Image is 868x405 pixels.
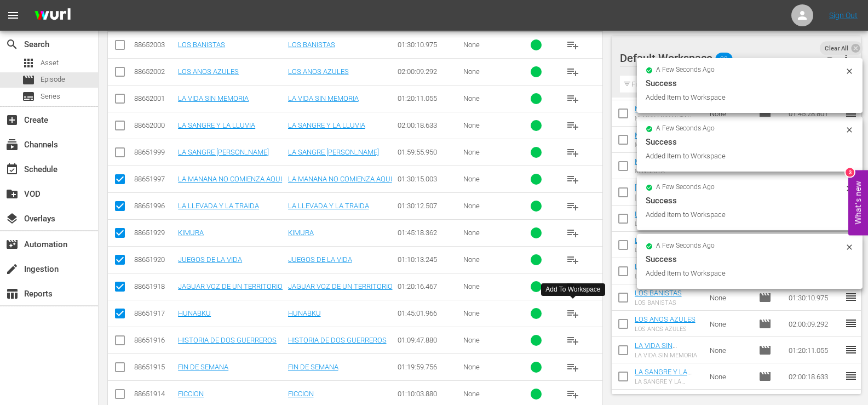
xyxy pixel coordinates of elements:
[178,255,242,264] a: JUEGOS DE LA VIDA
[398,67,460,76] div: 02:00:09.292
[566,65,579,78] span: playlist_add
[463,255,513,264] div: None
[705,311,754,337] td: None
[758,291,772,304] span: Episode
[560,59,586,85] button: playlist_add
[134,175,175,183] div: 88651997
[134,121,175,129] div: 88652000
[846,168,854,176] div: 3
[566,334,579,347] span: playlist_add
[5,138,19,151] span: Channels
[178,390,204,398] a: FICCION
[635,352,702,359] div: LA VIDA SIN MEMORIA
[566,173,579,186] span: playlist_add
[566,307,579,320] span: playlist_add
[5,187,19,201] span: VOD
[463,41,513,49] div: None
[288,363,338,371] a: FIN DE SEMANA
[646,194,854,207] div: Success
[134,202,175,210] div: 88651996
[178,41,225,49] a: LOS BANISTAS
[646,209,842,220] div: Added Item to Workspace
[784,284,844,311] td: 01:30:10.975
[646,253,854,266] div: Success
[463,121,513,129] div: None
[758,370,772,383] span: Episode
[463,229,513,237] div: None
[635,115,702,122] div: NI MUY MUY NI TAN TAN
[5,113,19,127] span: Create
[560,220,586,246] button: playlist_add
[398,148,460,156] div: 01:59:55.950
[463,390,513,398] div: None
[545,285,600,294] div: Add To Workspace
[178,282,283,290] a: JAGUAR VOZ DE UN TERRITORIO
[646,135,854,149] div: Success
[635,220,688,227] div: LOS ORIYINALES
[178,229,204,237] a: KIMURA
[288,67,349,76] a: LOS ANOS AZULES
[134,94,175,102] div: 88652001
[288,202,369,210] a: LA LLEVADA Y LA TRAIDA
[844,369,858,383] span: reorder
[784,363,844,390] td: 02:00:18.633
[134,67,175,76] div: 88652002
[560,193,586,219] button: playlist_add
[560,112,586,139] button: playlist_add
[646,77,854,90] div: Success
[134,336,175,344] div: 88651916
[820,41,854,55] span: Clear All
[784,337,844,363] td: 01:20:11.055
[560,273,586,300] button: playlist_add
[22,56,35,70] span: Asset
[758,344,772,357] span: Episode
[566,387,579,401] span: playlist_add
[656,242,715,250] span: a few seconds ago
[288,282,393,290] a: JAGUAR VOZ DE UN TERRITORIO
[134,390,175,398] div: 88651914
[463,94,513,102] div: None
[566,146,579,159] span: playlist_add
[288,229,314,237] a: KIMURA
[560,327,586,353] button: playlist_add
[646,151,842,162] div: Added Item to Workspace
[463,282,513,290] div: None
[41,58,59,69] span: Asset
[758,317,772,330] span: Episode
[560,354,586,380] button: playlist_add
[844,290,858,304] span: reorder
[635,247,702,254] div: LOS NINOS INVISIBLES
[635,105,698,121] a: NI MUY MUY NI TAN TAN
[560,300,586,327] button: playlist_add
[398,336,460,344] div: 01:09:47.880
[635,368,692,384] a: LA SANGRE Y LA LLUVIA
[635,236,675,253] a: LOS NINOS INVISIBLES
[288,309,321,317] a: HUNABKU
[22,73,35,87] span: Episode
[560,32,586,58] button: playlist_add
[705,337,754,363] td: None
[398,309,460,317] div: 01:45:01.966
[5,163,19,176] span: Schedule
[463,202,513,210] div: None
[656,66,715,75] span: a few seconds ago
[705,284,754,311] td: None
[178,148,269,156] a: LA SANGRE [PERSON_NAME]
[560,85,586,112] button: playlist_add
[178,309,211,317] a: HUNABKU
[398,175,460,183] div: 01:30:15.003
[7,9,20,22] span: menu
[5,238,19,251] span: Automation
[178,121,255,129] a: LA SANGRE Y LA LLUVIA
[635,273,702,280] div: LOS [PERSON_NAME] FRANCOS
[288,255,352,264] a: JUEGOS DE LA VIDA
[398,202,460,210] div: 01:30:12.507
[398,255,460,264] div: 01:10:13.245
[705,363,754,390] td: None
[566,253,579,266] span: playlist_add
[848,170,868,235] button: Open Feedback Widget
[566,226,579,239] span: playlist_add
[463,363,513,371] div: None
[463,67,513,76] div: None
[566,92,579,105] span: playlist_add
